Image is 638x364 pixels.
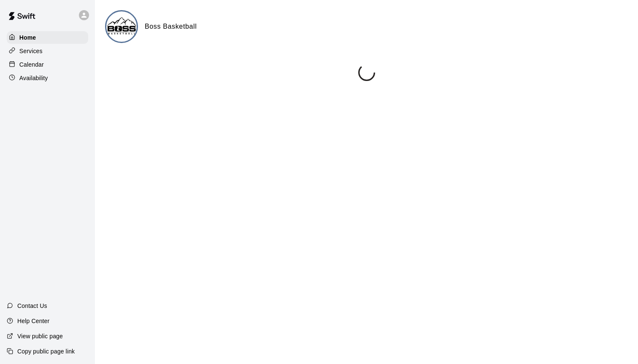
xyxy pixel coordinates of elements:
a: Services [7,45,88,57]
p: Home [19,33,36,42]
p: Contact Us [17,302,47,310]
p: Services [19,47,43,55]
a: Calendar [7,58,88,71]
p: Calendar [19,60,44,69]
p: View public page [17,332,63,340]
a: Home [7,31,88,44]
img: Boss Basketball logo [106,11,138,43]
p: Copy public page link [17,347,75,356]
p: Help Center [17,317,49,325]
h6: Boss Basketball [145,21,197,32]
p: Availability [19,74,48,82]
a: Availability [7,72,88,84]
